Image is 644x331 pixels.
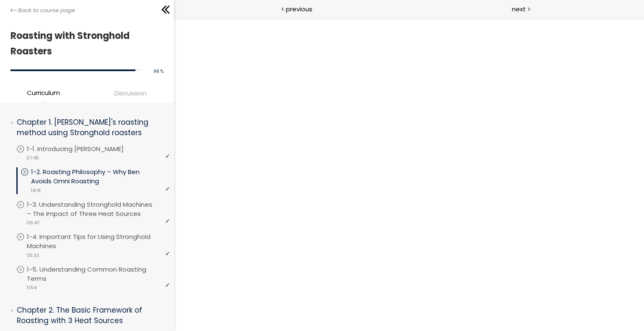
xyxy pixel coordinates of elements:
span: 05:32 [26,252,39,259]
span: 11:54 [26,284,36,291]
span: previous [286,4,312,14]
p: 1-1. Introducing [PERSON_NAME] [27,144,140,154]
p: Chapter 2. The Basic Framework of Roasting with 3 Heat Sources [17,305,164,326]
h1: Roasting with Stronghold Roasters [10,28,159,59]
span: 14:19 [31,187,41,194]
p: 1-3. Understanding Stronghold Machines – The Impact of Three Heat Sources [27,200,170,218]
p: 1-2. Roasting Philosophy – Why Ben Avoids Omni Roasting [31,167,170,186]
a: Back to course page [10,6,75,15]
p: Chapter 1. [PERSON_NAME]'s roasting method using Stronghold roasters [17,117,164,138]
span: Back to course page [18,6,75,15]
span: 06:47 [26,219,39,226]
span: 96 % [153,68,164,74]
span: next [512,4,526,14]
span: Curriculum [27,88,60,98]
span: Discussion [114,88,147,98]
span: 07:45 [26,154,39,162]
p: 1-5. Understanding Common Roasting Terms [27,265,170,283]
p: 1-4. Important Tips for Using Stronghold Machines [27,232,170,251]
